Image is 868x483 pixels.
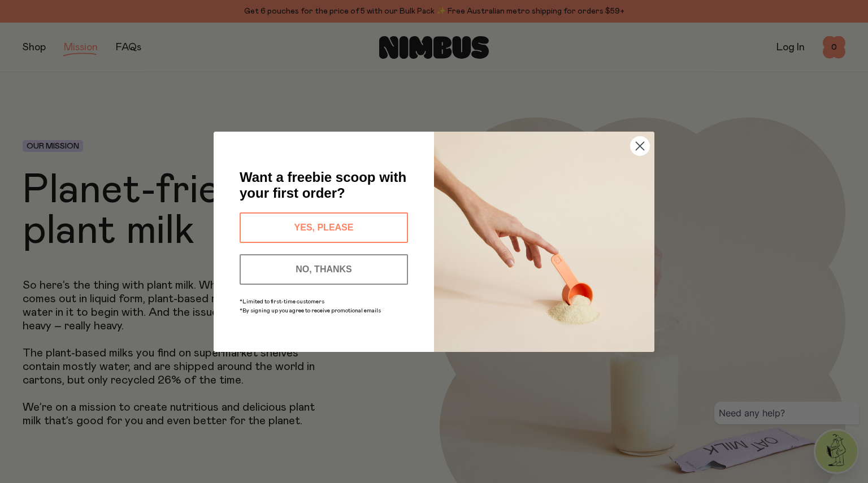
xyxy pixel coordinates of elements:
[240,308,381,314] span: *By signing up you agree to receive promotional emails
[434,132,654,352] img: c0d45117-8e62-4a02-9742-374a5db49d45.jpeg
[630,136,650,156] button: Close dialog
[240,169,406,201] span: Want a freebie scoop with your first order?
[240,254,408,285] button: NO, THANKS
[240,212,408,243] button: YES, PLEASE
[240,299,324,304] span: *Limited to first-time customers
